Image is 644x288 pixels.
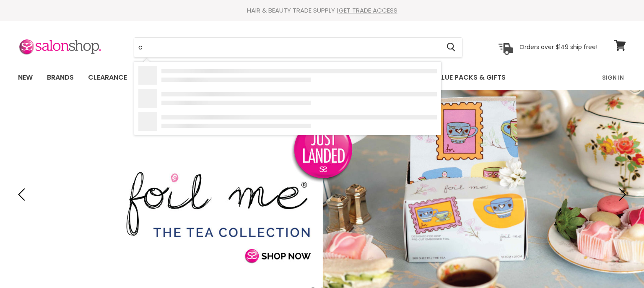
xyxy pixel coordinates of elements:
[8,65,636,90] nav: Main
[426,69,512,86] a: Value Packs & Gifts
[613,186,629,203] button: Next
[41,69,80,86] a: Brands
[15,186,31,203] button: Previous
[12,69,39,86] a: New
[134,37,462,57] form: Product
[519,43,597,51] p: Orders over $149 ship free!
[134,38,440,57] input: Search
[12,65,555,90] ul: Main menu
[440,38,462,57] button: Search
[597,69,629,86] a: Sign In
[82,69,133,86] a: Clearance
[339,6,397,15] a: GET TRADE ACCESS
[8,6,636,15] div: HAIR & BEAUTY TRADE SUPPLY |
